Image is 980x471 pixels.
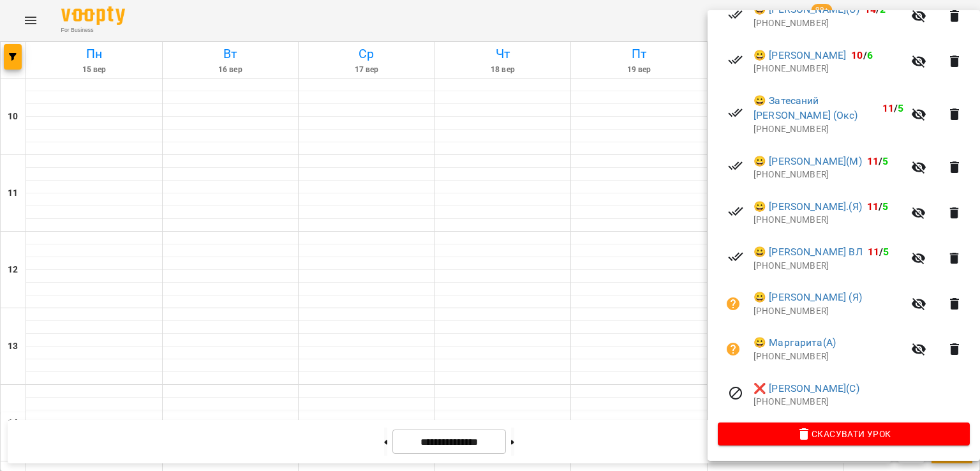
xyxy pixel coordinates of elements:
a: 😀 [PERSON_NAME] (Я) [754,290,862,305]
p: [PHONE_NUMBER] [754,123,903,136]
button: Скасувати Урок [718,422,970,445]
p: [PHONE_NUMBER] [754,63,903,75]
svg: Візит сплачено [728,52,743,68]
span: 11 [868,246,879,258]
span: 11 [882,102,894,114]
b: / [867,200,889,213]
svg: Візит сплачено [728,7,743,22]
svg: Візит скасовано [728,385,743,401]
a: 😀 [PERSON_NAME].(Я) [754,199,862,214]
span: 10 [851,49,863,61]
p: [PHONE_NUMBER] [754,168,903,181]
a: 😀 [PERSON_NAME] ВЛ [754,244,863,260]
a: 😀 Маргарита(А) [754,335,836,350]
p: [PHONE_NUMBER] [754,350,903,363]
svg: Візит сплачено [728,204,743,219]
a: 😀 [PERSON_NAME](М) [754,154,862,169]
span: 11 [867,155,879,167]
b: / [882,102,904,114]
span: 5 [882,200,888,213]
svg: Візит сплачено [728,249,743,264]
span: 5 [882,155,888,167]
span: 5 [883,246,889,258]
p: [PHONE_NUMBER] [754,17,903,30]
p: [PHONE_NUMBER] [754,396,970,408]
span: Скасувати Урок [728,426,960,442]
a: 😀 [PERSON_NAME](С) [754,2,859,17]
b: / [868,246,889,258]
p: [PHONE_NUMBER] [754,305,903,318]
b: / [867,155,889,167]
svg: Візит сплачено [728,158,743,174]
a: ❌ [PERSON_NAME](С) [754,381,859,396]
p: [PHONE_NUMBER] [754,214,903,227]
b: / [851,49,873,61]
button: Візит ще не сплачено. Додати оплату? [718,334,748,364]
svg: Візит сплачено [728,105,743,121]
span: 11 [867,200,879,213]
a: 😀 Затесаний [PERSON_NAME] (Окс) [754,93,877,123]
p: [PHONE_NUMBER] [754,260,903,273]
button: Візит ще не сплачено. Додати оплату? [718,288,748,319]
a: 😀 [PERSON_NAME] [754,48,846,63]
span: 5 [898,102,903,114]
span: 6 [867,49,873,61]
